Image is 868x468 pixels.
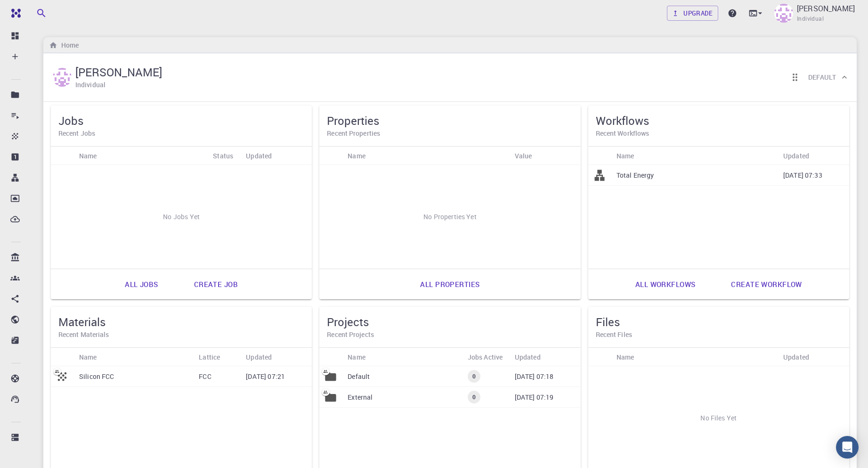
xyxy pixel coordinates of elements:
h5: Workflows [596,113,842,128]
div: Value [510,147,581,165]
a: Upgrade [667,6,718,21]
button: Reorder cards [786,68,804,87]
div: Updated [783,348,809,366]
img: Jong Hoon Kim [53,68,72,87]
div: Name [348,348,365,366]
p: FCC [199,372,211,381]
p: [DATE] 07:33 [783,171,822,180]
h5: Properties [327,113,573,128]
h6: Recent Workflows [596,128,842,139]
p: External [348,393,373,402]
div: Lattice [194,348,241,366]
div: Icon [588,147,612,165]
div: Name [617,147,634,165]
img: Jong Hoon Kim [774,4,793,23]
h5: Projects [327,314,573,329]
div: Open Intercom Messenger [836,436,859,459]
div: Updated [779,348,849,366]
h6: Recent Materials [58,329,304,340]
h6: Default [808,72,836,82]
a: Create workflow [721,273,812,296]
div: Name [79,348,97,366]
div: Updated [779,147,849,165]
div: No Jobs Yet [51,165,312,269]
div: Updated [241,348,312,366]
div: Icon [51,147,74,165]
div: Updated [515,348,541,366]
div: Name [343,147,510,165]
h6: Home [57,40,79,50]
div: Name [74,147,208,165]
p: [DATE] 07:21 [246,372,285,381]
div: Icon [319,348,343,366]
div: Status [208,147,241,165]
p: Default [348,372,370,381]
div: Jobs Active [463,348,510,366]
div: Icon [319,147,343,165]
div: Name [79,147,97,165]
h6: Recent Properties [327,128,573,139]
a: All properties [410,273,490,296]
div: No Properties Yet [319,165,580,269]
div: Icon [51,348,74,366]
h5: Materials [58,314,304,329]
div: Name [348,147,365,165]
div: Jong Hoon Kim[PERSON_NAME]IndividualReorder cardsDefault [43,53,857,102]
div: Name [612,147,779,165]
div: Name [617,348,634,366]
div: Status [213,147,233,165]
p: Silicon FCC [79,372,114,381]
div: Updated [510,348,581,366]
h5: Files [596,314,842,329]
span: 0 [469,393,479,401]
span: 0 [469,372,479,380]
a: All jobs [114,273,168,296]
span: Individual [797,14,824,24]
div: Value [515,147,532,165]
h6: Recent Projects [327,329,573,340]
div: Lattice [199,348,220,366]
div: Name [74,348,194,366]
nav: breadcrumb [47,40,81,50]
div: Jobs Active [468,348,503,366]
a: All workflows [625,273,706,296]
div: Name [612,348,779,366]
div: Name [343,348,462,366]
div: Icon [588,348,612,366]
h6: Recent Files [596,329,842,340]
h5: Jobs [58,113,304,128]
p: [PERSON_NAME] [797,3,855,14]
h5: [PERSON_NAME] [75,65,162,80]
div: Updated [246,147,272,165]
p: [DATE] 07:18 [515,372,554,381]
h6: Individual [75,80,105,90]
div: Updated [783,147,809,165]
a: Create job [184,273,248,296]
div: Updated [246,348,272,366]
img: logo [8,8,21,18]
p: [DATE] 07:19 [515,393,554,402]
div: Updated [241,147,312,165]
h6: Recent Jobs [58,128,304,139]
p: Total Energy [617,171,654,180]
